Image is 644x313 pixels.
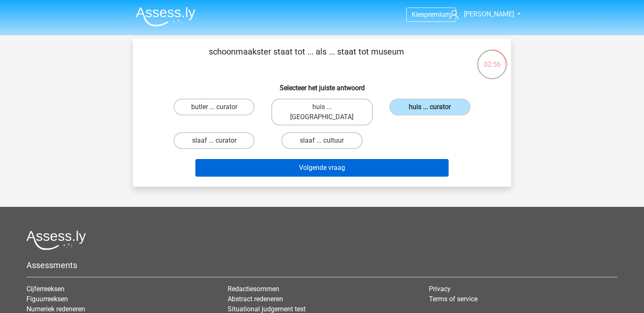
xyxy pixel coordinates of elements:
span: premium [424,10,451,18]
a: Privacy [429,285,451,293]
span: Kies [412,10,424,18]
img: Assessly logo [26,230,86,250]
label: butler ... curator [174,99,254,115]
a: Redactiesommen [228,285,279,293]
span: [PERSON_NAME] [464,10,514,18]
button: Volgende vraag [195,159,449,177]
a: Abstract redeneren [228,295,283,303]
label: huis ... curator [390,99,470,115]
a: [PERSON_NAME] [446,9,515,19]
h6: Selecteer het juiste antwoord [146,77,498,92]
a: Numeriek redeneren [26,305,85,313]
label: huis ... [GEOGRAPHIC_DATA] [271,99,372,125]
a: Kiespremium [407,9,456,20]
a: Cijferreeksen [26,285,65,293]
label: slaaf ... cultuur [281,132,362,149]
a: Figuurreeksen [26,295,68,303]
a: Terms of service [429,295,478,303]
img: Assessly [136,7,195,26]
div: 02:56 [476,49,508,70]
h5: Assessments [26,260,618,270]
p: schoonmaakster staat tot ... als ... staat tot museum [146,45,466,70]
a: Situational judgement test [228,305,306,313]
label: slaaf ... curator [174,132,254,149]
